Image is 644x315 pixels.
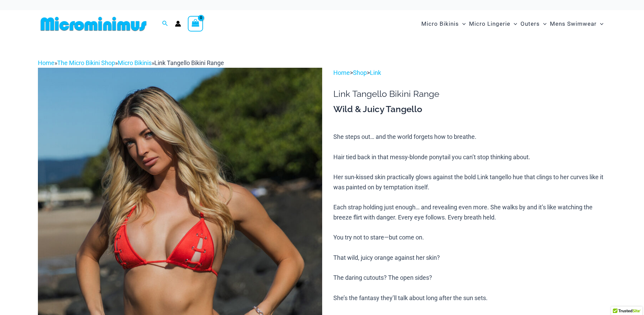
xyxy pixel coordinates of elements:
[57,59,115,66] a: The Micro Bikini Shop
[459,15,466,33] span: Menu Toggle
[469,15,510,33] span: Micro Lingerie
[333,89,606,99] h1: Link Tangello Bikini Range
[333,69,350,76] a: Home
[162,20,168,28] a: Search icon link
[510,15,517,33] span: Menu Toggle
[370,69,381,76] a: Link
[548,14,605,34] a: Mens SwimwearMenu ToggleMenu Toggle
[519,14,548,34] a: OutersMenu ToggleMenu Toggle
[420,14,467,34] a: Micro BikinisMenu ToggleMenu Toggle
[38,59,54,66] a: Home
[38,59,224,66] span: » » »
[520,15,540,33] span: Outers
[467,14,519,34] a: Micro LingerieMenu ToggleMenu Toggle
[175,21,181,27] a: Account icon link
[353,69,367,76] a: Shop
[421,15,459,33] span: Micro Bikinis
[419,13,606,35] nav: Site Navigation
[118,59,152,66] a: Micro Bikinis
[188,16,203,31] a: View Shopping Cart, empty
[38,16,149,31] img: MM SHOP LOGO FLAT
[154,59,224,66] span: Link Tangello Bikini Range
[333,104,606,115] h3: Wild & Juicy Tangello
[550,15,597,33] span: Mens Swimwear
[333,68,606,78] p: > >
[597,15,603,33] span: Menu Toggle
[540,15,547,33] span: Menu Toggle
